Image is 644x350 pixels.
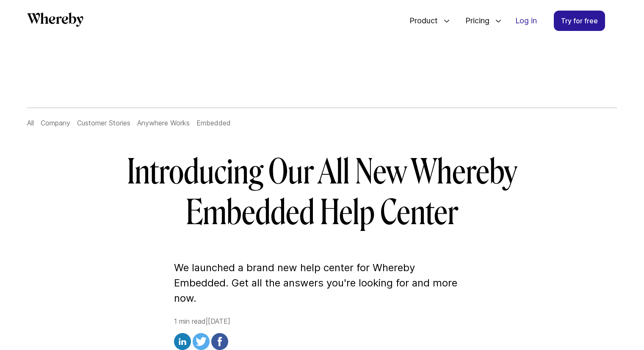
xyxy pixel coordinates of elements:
a: Embedded [196,119,231,127]
img: facebook [211,333,228,350]
span: Product [401,7,440,35]
a: Whereby [27,12,83,30]
p: We launched a brand new help center for Whereby Embedded. Get all the answers you're looking for ... [174,260,470,306]
img: twitter [193,333,210,350]
img: linkedin [174,333,191,350]
a: All [27,119,34,127]
a: Customer Stories [77,119,130,127]
h1: Introducing Our All New Whereby Embedded Help Center [78,152,566,233]
a: Try for free [554,11,605,31]
span: Pricing [457,7,492,35]
svg: Whereby [27,12,83,27]
a: Company [41,119,70,127]
a: Anywhere Works [137,119,190,127]
a: Log in [509,11,544,31]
